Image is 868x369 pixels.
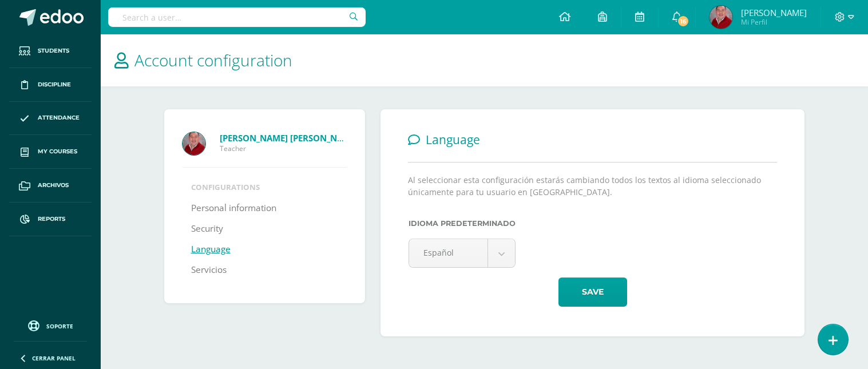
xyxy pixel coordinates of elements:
[134,49,292,71] span: Account configuration
[38,181,69,190] span: Archivos
[409,239,515,267] a: Español
[9,203,92,236] a: Reports
[46,322,73,330] span: Soporte
[409,219,516,228] label: IDIOMA PREDETERMINADO
[38,147,77,156] span: My courses
[14,318,87,333] a: Soporte
[191,219,223,239] a: Security
[191,182,338,192] li: Configurations
[677,15,689,27] span: 16
[220,144,347,153] span: Teacher
[426,132,480,148] span: Language
[38,113,80,122] span: Attendance
[9,135,92,169] a: My courses
[108,7,366,27] input: Search a user…
[220,132,358,144] strong: [PERSON_NAME] [PERSON_NAME]
[191,260,227,280] a: Servicios
[741,17,807,27] span: Mi Perfil
[191,198,276,219] a: Personal information
[558,277,627,307] button: Save
[710,6,732,29] img: fd73516eb2f546aead7fb058580fc543.png
[38,215,65,224] span: Reports
[220,132,347,144] a: [PERSON_NAME] [PERSON_NAME]
[9,102,92,136] a: Attendance
[423,239,473,266] span: Español
[191,239,231,260] a: Language
[741,7,807,18] span: [PERSON_NAME]
[9,68,92,102] a: Discipline
[408,174,777,198] p: Al seleccionar esta configuración estarás cambiando todos los textos al idioma seleccionado única...
[183,132,205,155] img: Profile picture of Morales Estrada Luis Humberto
[9,169,92,203] a: Archivos
[38,46,69,55] span: Students
[38,80,71,89] span: Discipline
[32,354,76,362] span: Cerrar panel
[9,34,92,68] a: Students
